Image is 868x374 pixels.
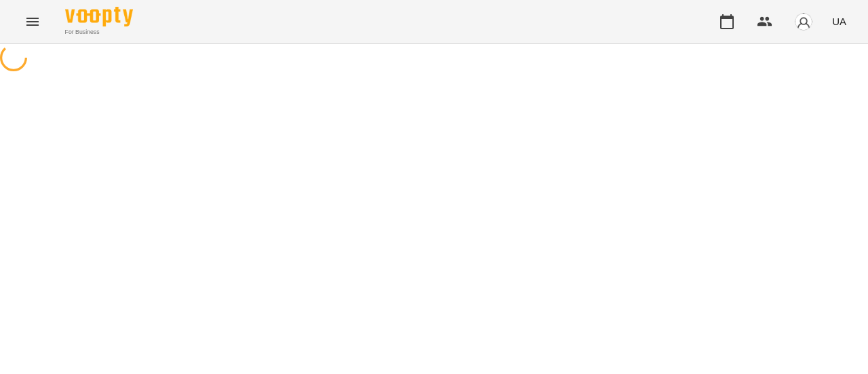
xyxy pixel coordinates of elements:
span: UA [832,14,846,29]
span: For Business [65,28,133,37]
img: Voopty Logo [65,7,133,26]
button: UA [827,9,852,34]
button: Menu [16,5,49,38]
img: avatar_s.png [794,12,813,31]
